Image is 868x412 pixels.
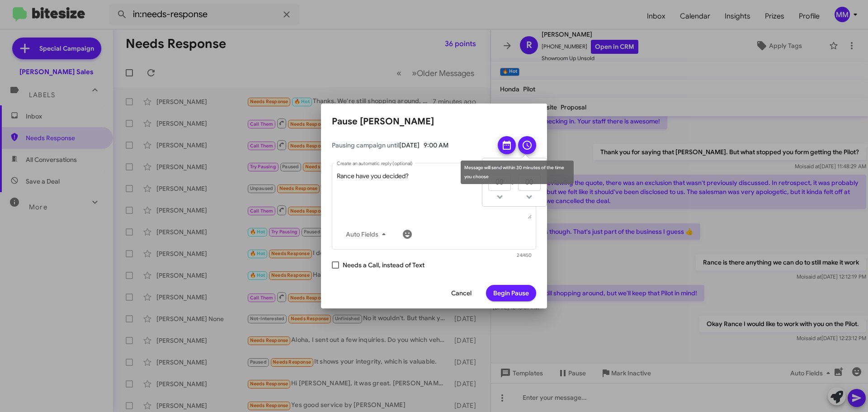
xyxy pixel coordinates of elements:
mat-hint: 24/450 [517,253,532,258]
span: Pausing campaign until [332,141,490,150]
button: Begin Pause [486,285,536,301]
span: Cancel [451,285,472,301]
span: [DATE] [399,141,420,149]
span: Auto Fields [346,226,389,242]
span: Begin Pause [493,285,529,301]
button: Cancel [444,285,479,301]
button: Auto Fields [339,226,396,242]
span: Needs a Call, instead of Text [343,260,425,270]
h2: Pause [PERSON_NAME] [332,114,536,129]
span: 9:00 AM [424,141,448,149]
div: Message will send within 30 minutes of the time you choose [461,161,574,184]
